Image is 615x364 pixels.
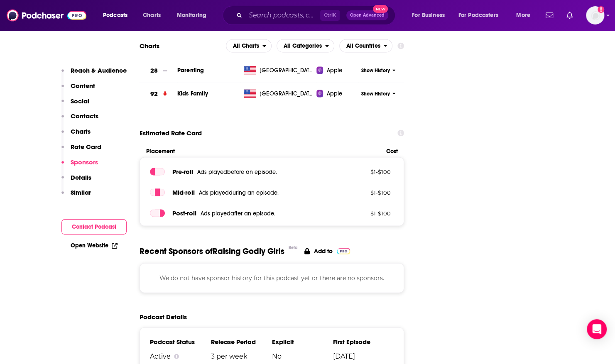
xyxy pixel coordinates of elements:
[336,189,390,195] p: $ 1 - $ 100
[337,248,350,254] img: Pro Logo
[71,143,101,151] p: Rate Card
[326,66,342,74] span: Apple
[61,97,89,112] button: Social
[211,352,272,360] span: 3 per week
[61,219,127,235] button: Contact Podcast
[61,173,91,189] button: Details
[510,9,541,22] button: open menu
[304,246,350,256] a: Add to
[361,67,390,74] span: Show History
[172,167,193,175] span: Pre -roll
[140,42,159,49] h2: Charts
[350,13,385,17] span: Open Advanced
[453,9,510,22] button: open menu
[586,6,604,24] img: User Profile
[346,10,388,20] button: Open AdvancedNew
[333,337,394,345] h3: First Episode
[71,158,98,166] p: Sponsors
[140,82,177,105] a: 92
[150,66,158,75] h3: 28
[260,66,314,74] span: United States
[177,66,204,73] a: Parenting
[71,66,127,74] p: Reach & Audience
[150,273,394,282] p: We do not have sponsor history for this podcast yet or there are no sponsors.
[146,147,379,154] span: Placement
[361,90,390,97] span: Show History
[61,82,95,97] button: Content
[333,352,394,360] span: [DATE]
[277,39,334,52] h2: Categories
[284,43,322,49] span: All Categories
[177,90,208,97] a: Kids Family
[412,10,445,21] span: For Business
[458,10,498,21] span: For Podcasters
[336,210,390,216] p: $ 1 - $ 100
[172,209,196,217] span: Post -roll
[97,9,138,22] button: open menu
[140,246,284,256] span: Recent Sponsors of Raising Godly Girls
[61,127,91,143] button: Charts
[277,39,334,52] button: open menu
[314,247,333,254] p: Add to
[200,210,275,217] span: Ads played after an episode .
[272,337,333,345] h3: Explicit
[71,97,89,105] p: Social
[272,352,333,360] span: No
[103,10,127,21] span: Podcasts
[339,39,393,52] h2: Countries
[150,352,211,360] div: Active
[61,143,101,158] button: Rate Card
[172,188,194,196] span: Mid -roll
[320,10,340,21] span: Ctrl K
[339,39,393,52] button: open menu
[7,7,86,23] img: Podchaser - Follow, Share and Rate Podcasts
[240,66,316,74] a: [GEOGRAPHIC_DATA]
[587,319,607,339] div: Open Intercom Messenger
[61,188,91,204] button: Similar
[586,6,604,24] button: Show profile menu
[71,112,98,120] p: Contacts
[346,43,380,49] span: All Countries
[240,89,316,98] a: [GEOGRAPHIC_DATA]
[358,67,398,74] button: Show History
[542,8,556,22] a: Show notifications dropdown
[140,59,177,82] a: 28
[61,158,98,173] button: Sponsors
[316,89,358,98] a: Apple
[289,244,298,250] div: Beta
[140,125,202,141] span: Estimated Rate Card
[326,89,342,98] span: Apple
[197,168,277,175] span: Ads played before an episode .
[150,89,158,98] h3: 92
[137,9,166,22] a: Charts
[586,6,604,24] span: Logged in as ShellB
[336,168,390,175] p: $ 1 - $ 100
[71,173,91,181] p: Details
[61,66,127,82] button: Reach & Audience
[61,112,98,127] button: Contacts
[358,90,398,97] button: Show History
[245,9,320,22] input: Search podcasts, credits, & more...
[71,188,91,196] p: Similar
[373,5,388,13] span: New
[230,6,403,25] div: Search podcasts, credits, & more...
[143,10,161,21] span: Charts
[71,82,95,90] p: Content
[233,43,259,49] span: All Charts
[563,8,576,22] a: Show notifications dropdown
[598,6,604,13] svg: Add a profile image
[260,89,314,98] span: United States
[171,9,217,22] button: open menu
[177,10,206,21] span: Monitoring
[150,337,211,345] h3: Podcast Status
[386,147,397,154] span: Cost
[226,39,272,52] h2: Platforms
[211,337,272,345] h3: Release Period
[516,10,530,21] span: More
[140,313,187,320] h2: Podcast Details
[71,242,118,249] a: Open Website
[226,39,272,52] button: open menu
